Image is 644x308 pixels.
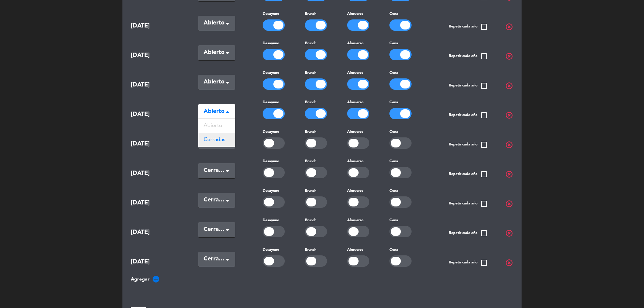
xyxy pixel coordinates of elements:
label: Almuerzo [347,247,364,253]
span: Abierto [204,107,224,116]
span: Abierto [204,77,224,87]
label: Brunch [305,159,316,165]
span: [DATE] [131,257,181,267]
span: Agregar [131,275,150,283]
span: highlight_off [505,23,513,31]
label: Almuerzo [347,11,364,17]
label: Almuerzo [347,159,364,165]
span: [DATE] [131,169,181,178]
label: Cena [389,247,398,253]
label: Desayuno [263,11,279,17]
span: Abierto [204,18,224,28]
label: Cena [389,188,398,194]
label: Brunch [305,218,316,224]
span: highlight_off [505,111,513,119]
span: [DATE] [131,21,181,31]
label: Almuerzo [347,188,364,194]
span: highlight_off [505,141,513,149]
label: Almuerzo [347,100,364,106]
span: Repetir cada año [449,52,488,60]
label: Desayuno [263,159,279,165]
span: Abierto [204,123,222,128]
span: check_box_outline_blank [480,141,488,149]
span: check_box_outline_blank [480,200,488,208]
span: Repetir cada año [449,229,488,237]
span: [DATE] [131,198,181,208]
label: Brunch [305,11,316,17]
i: add_circle [152,275,160,283]
span: Repetir cada año [449,23,488,31]
span: check_box_outline_blank [480,229,488,237]
label: Brunch [305,100,316,106]
span: Abierto [204,48,224,57]
span: Repetir cada año [449,170,488,178]
span: Cerradas [204,137,225,142]
span: Cerradas [204,195,224,205]
span: check_box_outline_blank [480,52,488,60]
label: Almuerzo [347,218,364,224]
span: check_box_outline_blank [480,82,488,90]
label: Desayuno [263,70,279,76]
span: Repetir cada año [449,141,488,149]
span: Cerradas [204,166,224,175]
label: Desayuno [263,188,279,194]
span: Repetir cada año [449,111,488,119]
label: Cena [389,41,398,47]
label: Brunch [305,247,316,253]
span: check_box_outline_blank [480,111,488,119]
label: Cena [389,11,398,17]
span: Repetir cada año [449,82,488,90]
span: check_box_outline_blank [480,23,488,31]
span: Repetir cada año [449,259,488,267]
span: Repetir cada año [449,200,488,208]
label: Brunch [305,129,316,135]
span: highlight_off [505,259,513,267]
label: Desayuno [263,41,279,47]
span: check_box_outline_blank [480,259,488,267]
label: Desayuno [263,218,279,224]
span: highlight_off [505,170,513,178]
label: Brunch [305,41,316,47]
label: Cena [389,100,398,106]
label: Almuerzo [347,41,364,47]
span: [DATE] [131,228,181,237]
span: [DATE] [131,110,181,119]
span: [DATE] [131,80,181,90]
label: Desayuno [263,129,279,135]
span: [DATE] [131,139,181,149]
span: highlight_off [505,200,513,208]
label: Desayuno [263,100,279,106]
label: Cena [389,218,398,224]
label: Almuerzo [347,129,364,135]
label: Desayuno [263,247,279,253]
label: Cena [389,70,398,76]
label: Brunch [305,70,316,76]
span: check_box_outline_blank [480,170,488,178]
span: Cerradas [204,254,224,264]
span: Cerradas [204,225,224,234]
label: Brunch [305,188,316,194]
span: highlight_off [505,229,513,237]
label: Cena [389,159,398,165]
span: [DATE] [131,51,181,60]
span: highlight_off [505,82,513,90]
span: highlight_off [505,52,513,60]
label: Cena [389,129,398,135]
label: Almuerzo [347,70,364,76]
